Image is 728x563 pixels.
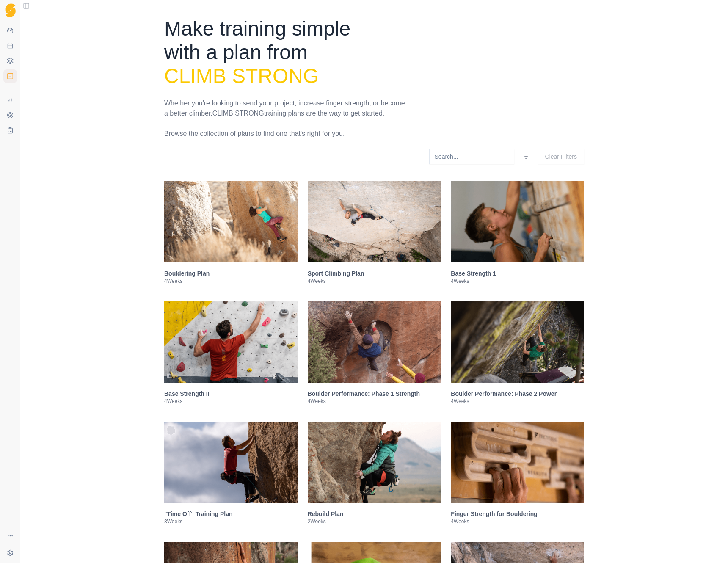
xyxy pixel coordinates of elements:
[308,518,441,525] p: 2 Weeks
[451,269,584,278] h3: Base Strength 1
[308,269,441,278] h3: Sport Climbing Plan
[164,398,298,405] p: 4 Weeks
[164,278,298,284] p: 4 Weeks
[164,129,408,139] p: Browse the collection of plans to find one that's right for you.
[308,510,441,518] h3: Rebuild Plan
[451,422,584,503] img: Finger Strength for Bouldering
[164,98,408,119] p: Whether you're looking to send your project, increase finger strength, or become a better climber...
[308,389,441,398] h3: Boulder Performance: Phase 1 Strength
[164,301,298,383] img: Base Strength II
[308,398,441,405] p: 4 Weeks
[164,518,298,525] p: 3 Weeks
[164,65,319,87] span: Climb Strong
[308,181,441,262] img: Sport Climbing Plan
[451,181,584,262] img: Base Strength 1
[429,149,514,164] input: Search...
[164,181,298,262] img: Bouldering Plan
[212,110,264,117] span: Climb Strong
[308,278,441,284] p: 4 Weeks
[164,510,298,518] h3: "Time Off" Training Plan
[3,3,17,17] a: Logo
[451,278,584,284] p: 4 Weeks
[164,269,298,278] h3: Bouldering Plan
[164,422,298,503] img: "Time Off" Training Plan
[5,3,16,17] img: Logo
[451,389,584,398] h3: Boulder Performance: Phase 2 Power
[451,510,584,518] h3: Finger Strength for Bouldering
[308,301,441,383] img: Boulder Performance: Phase 1 Strength
[451,398,584,405] p: 4 Weeks
[164,17,408,88] h1: Make training simple with a plan from
[308,422,441,503] img: Rebuild Plan
[451,518,584,525] p: 4 Weeks
[3,546,17,560] button: Settings
[164,389,298,398] h3: Base Strength II
[451,301,584,383] img: Boulder Performance: Phase 2 Power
